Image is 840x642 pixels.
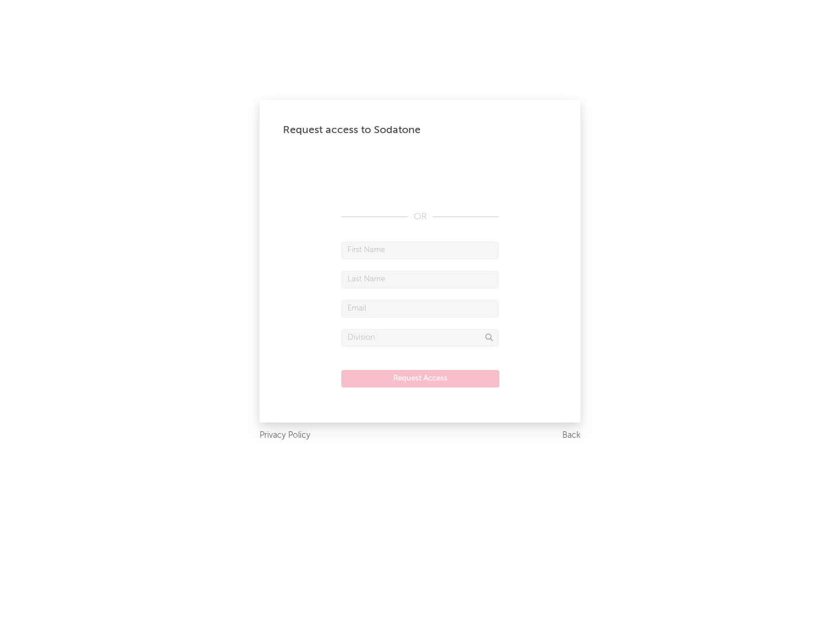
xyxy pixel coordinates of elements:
input: First Name [341,242,499,259]
button: Request Access [341,370,499,388]
a: Privacy Policy [260,428,310,443]
input: Last Name [341,271,499,288]
div: Request access to Sodatone [283,123,557,137]
input: Division [341,329,499,347]
div: OR [341,210,499,224]
a: Back [562,428,580,443]
input: Email [341,300,499,317]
